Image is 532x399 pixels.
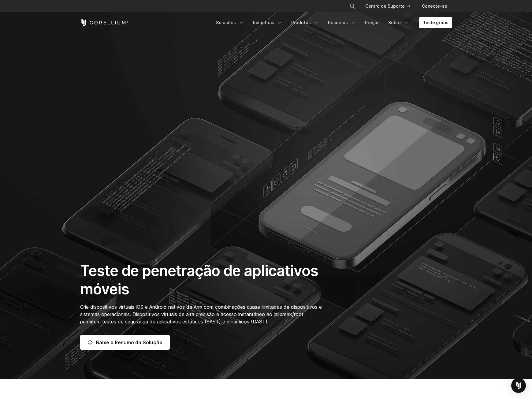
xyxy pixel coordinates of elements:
[80,262,318,298] font: Teste de penetração de aplicativos móveis
[388,20,401,25] font: Sobre
[291,20,311,25] font: Produtos
[422,3,447,9] font: Conecte-se
[423,20,448,25] font: Teste grátis
[80,19,129,26] a: Página inicial do Corellium
[365,20,380,25] font: Preços
[96,339,162,345] font: Baixe o Resumo da Solução
[342,1,452,12] div: Menu de navegação
[365,3,405,9] font: Centro de Suporte
[212,17,452,28] div: Menu de navegação
[347,1,358,12] button: Procurar
[253,20,274,25] font: Indústrias
[80,335,170,350] a: Baixe o Resumo da Solução
[216,20,236,25] font: Soluções
[80,304,322,325] font: Crie dispositivos virtuais iOS e Android nativos da Arm com combinações quase ilimitadas de dispo...
[511,378,526,393] div: Open Intercom Messenger
[328,20,348,25] font: Recursos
